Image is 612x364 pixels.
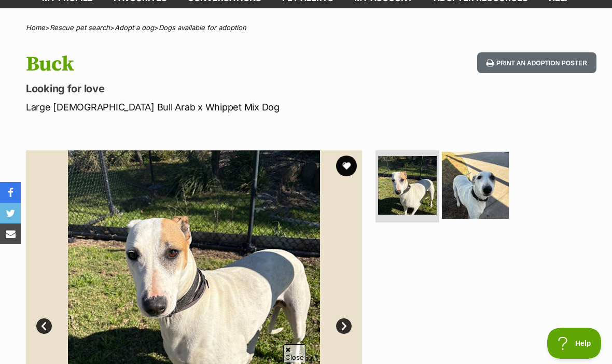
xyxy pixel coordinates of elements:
p: Large [DEMOGRAPHIC_DATA] Bull Arab x Whippet Mix Dog [26,100,374,114]
img: Photo of Buck [378,156,437,215]
a: Prev [36,318,52,334]
img: Photo of Buck [442,151,509,218]
a: Adopt a dog [115,23,154,32]
a: Rescue pet search [50,23,110,32]
a: Dogs available for adoption [159,23,246,32]
a: Next [336,318,352,334]
span: Close [283,344,306,362]
button: favourite [336,156,357,176]
h1: Buck [26,52,374,76]
a: Home [26,23,45,32]
iframe: Help Scout Beacon - Open [547,328,602,359]
button: Print an adoption poster [477,52,596,74]
p: Looking for love [26,81,374,96]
